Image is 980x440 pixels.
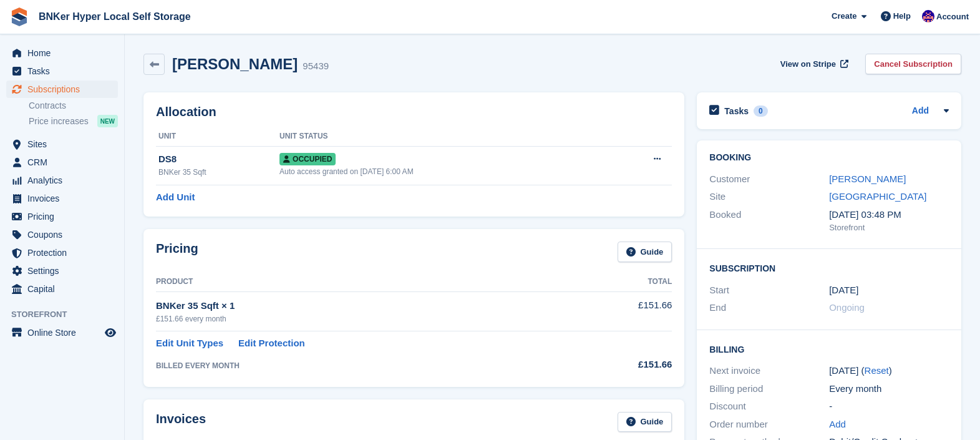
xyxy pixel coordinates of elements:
a: menu [6,324,118,341]
a: [GEOGRAPHIC_DATA] [829,191,926,202]
div: Next invoice [709,364,829,378]
span: CRM [27,154,102,171]
span: Settings [27,262,102,280]
th: Total [576,272,672,292]
a: Add [912,104,929,119]
div: NEW [97,115,118,127]
h2: Tasks [724,105,749,117]
div: End [709,301,829,315]
a: menu [6,226,118,243]
span: Invoices [27,190,102,207]
div: Every month [829,382,949,396]
div: £151.66 every month [156,313,576,325]
a: menu [6,280,118,298]
span: Protection [27,244,102,262]
th: Product [156,272,576,292]
span: Help [893,10,911,22]
a: Cancel Subscription [865,54,961,74]
div: [DATE] ( ) [829,364,949,378]
div: Storefront [829,222,949,234]
a: menu [6,244,118,262]
h2: Invoices [156,412,206,433]
a: menu [6,135,118,153]
a: menu [6,81,118,98]
div: Billing period [709,382,829,396]
a: Price increases NEW [29,114,118,128]
a: menu [6,44,118,62]
th: Unit [156,127,279,147]
div: Start [709,283,829,298]
img: stora-icon-8386f47178a22dfd0bd8f6a31ec36ba5ce8667c1dd55bd0f319d3a0aa187defe.svg [10,7,29,26]
div: BNKer 35 Sqft [158,167,279,178]
span: Coupons [27,226,102,243]
time: 2025-07-17 23:00:00 UTC [829,283,858,298]
a: menu [6,172,118,189]
a: Edit Protection [238,336,305,351]
span: Subscriptions [27,81,102,98]
th: Unit Status [279,127,608,147]
h2: Allocation [156,105,672,119]
div: Booked [709,208,829,234]
div: [DATE] 03:48 PM [829,208,949,222]
a: Preview store [103,325,118,340]
div: £151.66 [576,358,672,372]
div: Customer [709,172,829,187]
span: Home [27,44,102,62]
a: menu [6,62,118,80]
h2: Booking [709,153,949,163]
span: Pricing [27,208,102,225]
div: 0 [754,105,768,117]
div: - [829,399,949,414]
div: Order number [709,418,829,432]
h2: [PERSON_NAME] [172,56,298,72]
a: menu [6,262,118,280]
h2: Pricing [156,242,198,262]
a: Edit Unit Types [156,336,223,351]
td: £151.66 [576,291,672,331]
a: BNKer Hyper Local Self Storage [34,6,196,27]
a: menu [6,154,118,171]
div: Discount [709,399,829,414]
span: Sites [27,135,102,153]
div: BNKer 35 Sqft × 1 [156,299,576,313]
h2: Billing [709,343,949,355]
h2: Subscription [709,262,949,274]
span: Account [936,11,969,23]
div: BILLED EVERY MONTH [156,360,576,371]
a: Reset [865,365,889,376]
span: Create [832,10,856,22]
a: Contracts [29,100,118,112]
span: Price increases [29,115,89,127]
div: DS8 [158,152,279,167]
a: menu [6,208,118,225]
span: Ongoing [829,302,865,313]
span: Storefront [11,308,124,321]
img: David Fricker [922,10,934,22]
div: 95439 [303,59,329,74]
a: Guide [618,412,672,433]
a: Guide [618,242,672,262]
a: Add [829,418,846,432]
div: Site [709,190,829,204]
a: View on Stripe [775,54,851,74]
a: menu [6,190,118,207]
span: Analytics [27,172,102,189]
span: Occupied [279,153,336,165]
span: Tasks [27,62,102,80]
span: View on Stripe [780,58,836,71]
div: Auto access granted on [DATE] 6:00 AM [279,166,608,177]
span: Online Store [27,324,102,341]
a: [PERSON_NAME] [829,174,906,184]
a: Add Unit [156,190,195,205]
span: Capital [27,280,102,298]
